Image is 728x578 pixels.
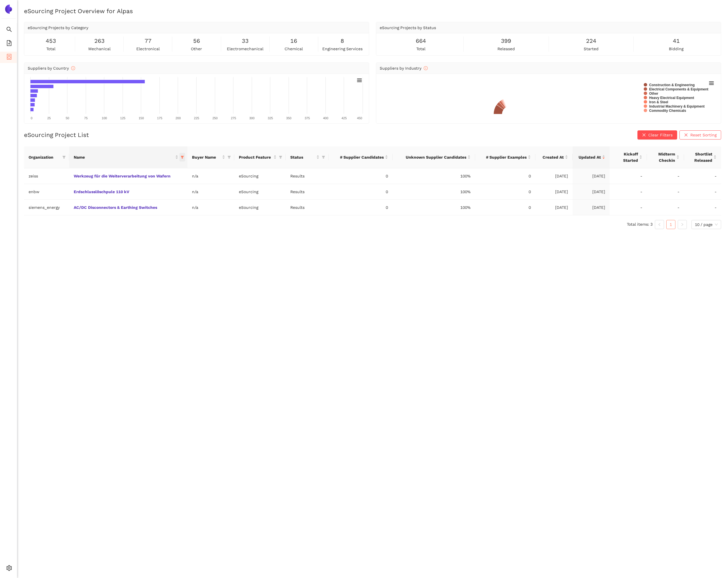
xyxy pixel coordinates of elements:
[62,155,66,159] span: filter
[397,154,466,160] span: Unknown Supplier Candidates
[610,168,647,184] td: -
[329,200,392,215] td: 0
[684,146,721,168] th: this column's title is Shortlist Released,this column is sortable
[475,168,535,184] td: 0
[341,37,344,45] span: 8
[31,116,32,120] text: 0
[71,66,75,70] span: info-circle
[573,200,610,215] td: [DATE]
[323,116,328,120] text: 400
[322,46,363,52] span: engineering services
[193,37,200,45] span: 56
[286,116,291,120] text: 350
[475,146,535,168] th: this column's title is # Supplier Examples,this column is sortable
[187,200,234,215] td: n/a
[679,130,721,140] button: closeReset Sorting
[627,220,653,229] li: Total items: 3
[610,146,647,168] th: this column's title is Kickoff Started,this column is sortable
[673,37,680,45] span: 41
[691,220,721,229] div: Page Size
[610,184,647,200] td: -
[321,153,326,161] span: filter
[669,46,683,52] span: bidding
[649,83,695,87] text: Construction & Engineering
[690,132,717,138] span: Reset Sorting
[286,184,329,200] td: Results
[66,116,69,120] text: 50
[480,154,527,160] span: # Supplier Examples
[290,154,315,160] span: Status
[69,146,187,168] th: this column's title is Name,this column is sortable
[655,220,664,229] li: Previous Page
[286,146,329,168] th: this column's title is Status,this column is sortable
[212,116,217,120] text: 250
[329,168,392,184] td: 0
[278,153,283,161] span: filter
[24,168,69,184] td: zeiss
[175,116,181,120] text: 200
[393,200,475,215] td: 100%
[540,154,564,160] span: Created At
[535,184,573,200] td: [DATE]
[24,184,69,200] td: enbw
[637,130,677,140] button: closeClear Filters
[573,184,610,200] td: [DATE]
[187,184,234,200] td: n/a
[684,200,721,215] td: -
[187,168,234,184] td: n/a
[393,168,475,184] td: 100%
[194,116,199,120] text: 225
[46,46,55,52] span: total
[329,146,392,168] th: this column's title is # Supplier Candidates,this column is sortable
[94,37,105,45] span: 263
[655,220,664,229] button: left
[6,52,12,63] span: container
[501,37,511,45] span: 399
[649,104,705,108] text: Industrial Machinery & Equipment
[181,155,184,159] span: filter
[393,184,475,200] td: 100%
[305,116,310,120] text: 375
[649,100,668,104] text: Iron & Steel
[290,37,297,45] span: 16
[684,184,721,200] td: -
[416,37,426,45] span: 664
[684,168,721,184] td: -
[647,146,684,168] th: this column's title is Midterm Checkin,this column is sortable
[88,46,111,52] span: mechanical
[61,153,67,161] span: filter
[651,151,675,163] span: Midterm Checkin
[357,116,362,120] text: 450
[24,7,721,15] h2: eSourcing Project Overview for Alpas
[234,146,286,168] th: this column's title is Product Feature,this column is sortable
[329,184,392,200] td: 0
[647,200,684,215] td: -
[380,25,436,30] span: eSourcing Projects by Status
[649,87,708,91] text: Electrical Components & Equipment
[191,46,202,52] span: other
[424,66,428,70] span: info-circle
[268,116,273,120] text: 325
[681,223,684,226] span: right
[234,200,286,215] td: eSourcing
[577,154,601,160] span: Updated At
[535,200,573,215] td: [DATE]
[28,25,88,30] span: eSourcing Projects by Category
[192,154,221,160] span: Buyer Name
[74,154,174,160] span: Name
[145,37,151,45] span: 77
[102,116,107,120] text: 100
[231,116,236,120] text: 275
[647,184,684,200] td: -
[84,116,88,120] text: 75
[6,25,12,36] span: search
[24,131,89,139] h2: eSourcing Project List
[279,155,282,159] span: filter
[535,146,573,168] th: this column's title is Created At,this column is sortable
[120,116,125,120] text: 125
[179,153,185,161] span: filter
[28,66,75,70] span: Suppliers by Country
[234,184,286,200] td: eSourcing
[187,146,234,168] th: this column's title is Buyer Name,this column is sortable
[649,92,658,96] text: Other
